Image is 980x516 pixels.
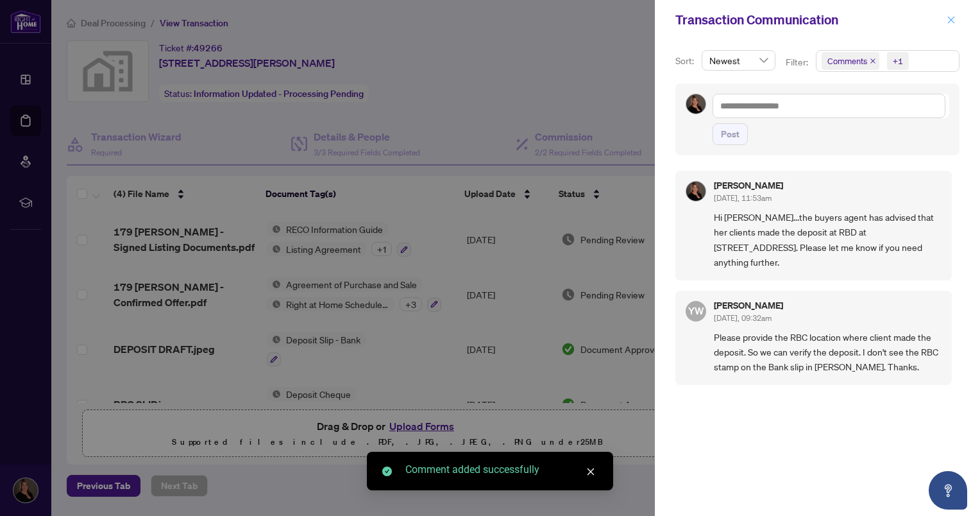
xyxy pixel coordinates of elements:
[686,182,705,201] img: Profile Icon
[686,94,705,114] img: Profile Icon
[675,10,943,30] div: Transaction Communication
[688,303,704,318] span: YW
[822,52,879,70] span: Comments
[714,330,942,375] span: Please provide the RBC location where client made the deposit. So we can verify the deposit. I do...
[893,55,903,67] div: +1
[947,15,956,24] span: close
[929,471,967,510] button: Open asap
[675,54,697,68] p: Sort:
[382,467,392,476] span: check-circle
[586,467,595,476] span: close
[713,123,748,145] button: Post
[709,51,768,70] span: Newest
[714,210,942,270] span: Hi [PERSON_NAME]...the buyers agent has advised that her clients made the deposit at RBD at [STRE...
[786,55,810,69] p: Filter:
[714,301,783,310] h5: [PERSON_NAME]
[714,181,783,190] h5: [PERSON_NAME]
[405,462,598,477] div: Comment added successfully
[870,58,876,64] span: close
[714,193,772,203] span: [DATE], 11:53am
[584,465,598,479] a: Close
[827,55,867,67] span: Comments
[714,313,772,323] span: [DATE], 09:32am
